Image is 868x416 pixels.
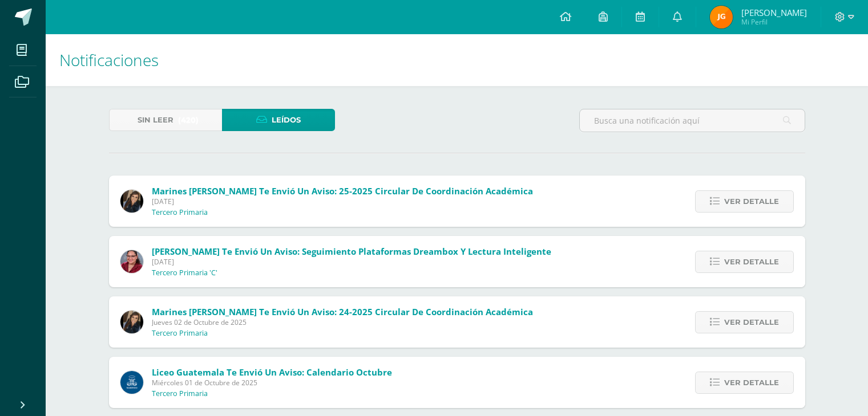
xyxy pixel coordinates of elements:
span: Liceo Guatemala te envió un aviso: Calendario octubre [152,366,392,378]
span: Ver detalle [724,312,779,333]
span: Ver detalle [724,251,779,272]
span: Sin leer [138,109,173,130]
img: 2bc7bb8f305176af3f8503723f7642e6.png [710,6,733,28]
span: Leídos [272,109,301,130]
span: Marines [PERSON_NAME] te envió un aviso: 25-2025 Circular de Coordinación Académica [152,185,533,197]
span: [DATE] [152,257,551,267]
p: Tercero Primaria 'C' [152,268,217,278]
a: Sin leer(420) [109,109,222,131]
span: Jueves 02 de Octubre de 2025 [152,317,533,327]
span: [PERSON_NAME] te envió un aviso: Seguimiento Plataformas Dreambox y Lectura Inteligente [152,246,551,257]
span: Notificaciones [59,49,159,71]
input: Busca una notificación aquí [580,109,805,132]
span: [PERSON_NAME] [741,7,807,18]
span: [DATE] [152,197,533,206]
p: Tercero Primaria [152,208,208,217]
p: Tercero Primaria [152,329,208,338]
span: (420) [178,109,199,130]
p: Tercero Primaria [152,389,208,398]
span: Ver detalle [724,372,779,393]
a: Leídos [222,109,335,131]
img: ced593bbe059b44c48742505438c54e8.png [120,250,143,273]
img: 6f99ca85ee158e1ea464f4dd0b53ae36.png [120,311,143,333]
img: b41cd0bd7c5dca2e84b8bd7996f0ae72.png [120,371,143,394]
span: Ver detalle [724,191,779,212]
span: Miércoles 01 de Octubre de 2025 [152,378,392,388]
span: Marines [PERSON_NAME] te envió un aviso: 24-2025 Circular de Coordinación Académica [152,306,533,317]
img: 6f99ca85ee158e1ea464f4dd0b53ae36.png [120,190,143,213]
span: Mi Perfil [741,17,807,27]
